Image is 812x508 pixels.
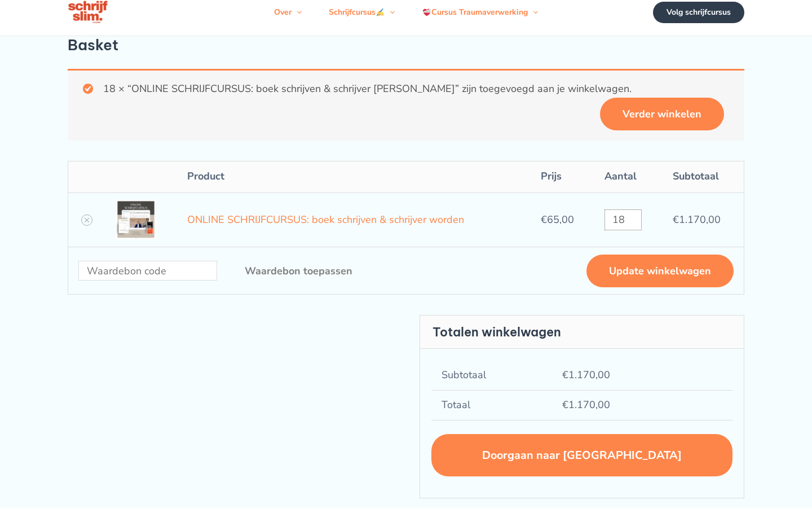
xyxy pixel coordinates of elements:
a: ONLINE SCHRIJFCURSUS: boek schrijven & schrijver worden [187,213,464,226]
span: € [673,213,679,226]
input: Waardebon code [78,261,217,281]
th: Aantal [594,161,663,192]
th: Totaal [431,390,552,420]
bdi: 1.170,00 [562,398,610,411]
h1: Basket [68,36,744,54]
span: € [562,368,568,382]
a: Doorgaan naar [GEOGRAPHIC_DATA] [431,434,732,476]
div: 18 × “ONLINE SCHRIJFCURSUS: boek schrijven & schrijver [PERSON_NAME]” zijn toegevoegd aan je wink... [68,69,744,141]
h2: Totalen winkelwagen [420,316,744,349]
bdi: 1.170,00 [562,368,610,382]
a: Verwijder ONLINE SCHRIJFCURSUS: boek schrijven & schrijver worden uit winkelwagen [81,214,92,226]
button: Waardebon toepassen [222,255,375,287]
a: Verder winkelen [600,98,724,130]
img: ❤️‍🩹 [423,8,431,16]
span: € [562,398,568,411]
img: ONLINE SCHRIJFCURSUS: boek schrijven & schrijver worden [116,200,156,239]
span: € [541,213,547,226]
input: Productaantal [604,209,641,230]
th: Subtotaal [431,360,552,389]
img: ✍️ [376,8,384,16]
a: Volg schrijfcursus [653,2,744,23]
th: Product [177,161,531,192]
button: Update winkelwagen [586,255,734,287]
th: Prijs [531,161,594,192]
bdi: 1.170,00 [673,213,721,226]
bdi: 65,00 [541,213,574,226]
th: Subtotaal [663,161,744,192]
